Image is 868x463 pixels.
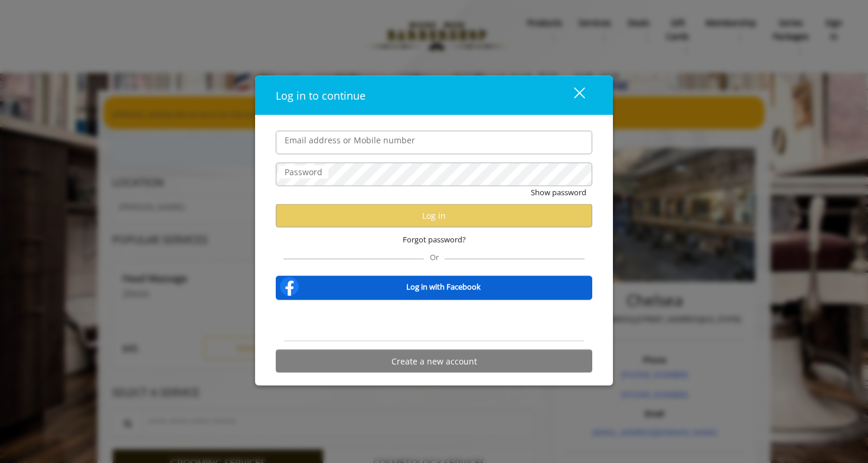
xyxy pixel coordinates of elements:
[276,88,366,102] span: Log in to continue
[531,186,586,198] button: Show password
[279,133,421,146] label: Email address or Mobile number
[406,280,481,293] b: Log in with Facebook
[276,162,592,186] input: Password
[560,87,584,104] div: close dialog
[357,308,511,334] iframe: Sign in with Google Button
[279,165,328,178] label: Password
[278,275,301,298] img: facebook-logo
[276,204,592,227] button: Log in
[424,252,445,262] span: Or
[276,130,592,154] input: Email address or Mobile number
[403,233,466,245] span: Forgot password?
[276,350,592,373] button: Create a new account
[552,83,592,107] button: close dialog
